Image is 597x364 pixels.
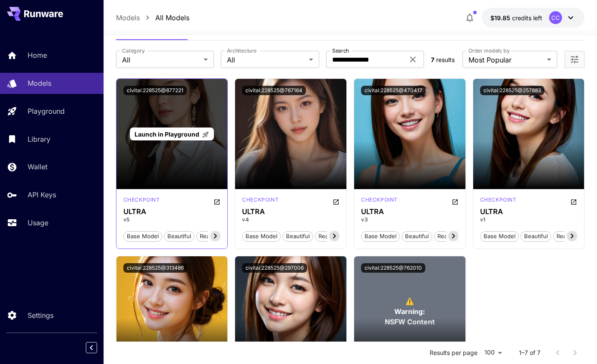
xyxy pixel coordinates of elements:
[155,12,189,23] a: All Models
[315,232,343,241] span: realistic
[227,47,256,54] label: Architecture
[480,216,578,224] p: v1
[242,196,279,204] p: checkpoint
[480,230,519,242] button: base model
[28,310,53,320] p: Settings
[481,346,505,359] div: 100
[434,230,462,242] button: realistic
[361,196,398,206] div: SD 1.5
[361,86,426,95] button: civitai:228525@470417
[553,232,581,241] span: realistic
[28,218,48,228] p: Usage
[242,232,280,241] span: base model
[436,56,455,63] span: results
[405,296,414,306] span: ⚠️
[123,263,187,273] button: civitai:228525@313486
[124,232,162,241] span: base model
[283,230,313,242] button: beautiful
[452,196,459,206] button: Open in CivitAI
[434,232,462,241] span: realistic
[123,196,160,206] div: Pony
[164,232,194,241] span: beautiful
[130,128,214,141] a: Launch in Playground
[481,232,518,241] span: base model
[490,13,542,22] div: $19.84619
[468,47,509,54] label: Order models by
[123,196,160,204] p: checkpoint
[402,232,432,241] span: beautiful
[123,230,162,242] button: base model
[92,340,104,355] div: Collapse sidebar
[361,263,425,273] button: civitai:228525@762010
[28,106,65,116] p: Playground
[521,232,551,241] span: beautiful
[361,216,459,224] p: v3
[549,11,562,24] div: CC
[86,342,97,353] button: Collapse sidebar
[480,86,544,95] button: civitai:228525@257883
[242,86,306,95] button: civitai:228525@767164
[116,12,189,23] nav: breadcrumb
[28,50,47,60] p: Home
[570,196,577,206] button: Open in CivitAI
[361,196,398,204] p: checkpoint
[315,230,343,242] button: realistic
[512,14,542,22] span: credits left
[242,196,279,206] div: Pony
[519,348,540,357] p: 1–7 of 7
[333,196,339,206] button: Open in CivitAI
[468,55,544,65] span: Most Popular
[394,306,425,317] span: Warning:
[385,317,435,327] span: NSFW Content
[430,348,478,357] p: Results per page
[361,232,399,241] span: base model
[28,134,50,144] p: Library
[361,208,459,216] h3: ULTRA
[569,54,580,65] button: Open more filters
[116,12,140,23] a: Models
[521,230,551,242] button: beautiful
[227,55,305,65] span: All
[242,263,307,273] button: civitai:228525@297006
[123,216,221,224] p: v5
[123,208,221,216] h3: ULTRA
[28,162,47,172] p: Wallet
[214,196,220,206] button: Open in CivitAI
[122,55,201,65] span: All
[480,208,578,216] h3: ULTRA
[197,232,224,241] span: realistic
[196,230,225,242] button: realistic
[122,47,145,54] label: Category
[553,230,581,242] button: realistic
[283,232,313,241] span: beautiful
[135,131,199,138] span: Launch in Playground
[361,230,400,242] button: base model
[164,230,195,242] button: beautiful
[242,208,339,216] h3: ULTRA
[402,230,432,242] button: beautiful
[480,196,517,206] div: SD 1.5
[332,47,349,54] label: Search
[431,56,434,63] span: 7
[242,230,281,242] button: base model
[480,196,517,204] p: checkpoint
[28,78,51,88] p: Models
[490,14,512,22] span: $19.85
[242,216,339,224] p: v4
[482,8,584,28] button: $19.84619CC
[123,86,187,95] button: civitai:228525@877221
[28,190,56,200] p: API Keys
